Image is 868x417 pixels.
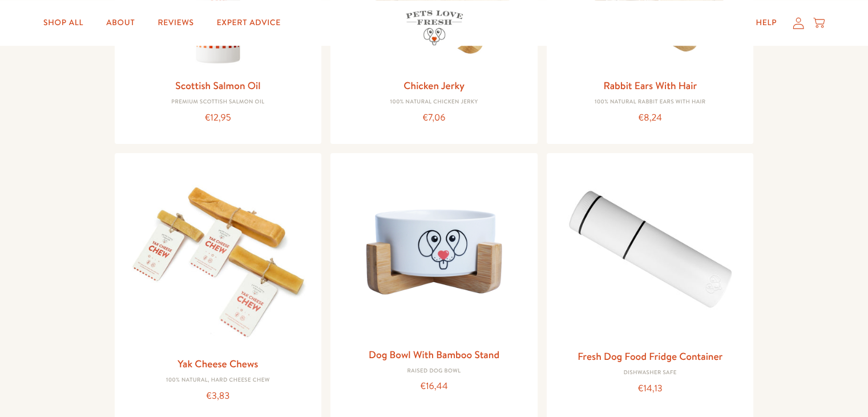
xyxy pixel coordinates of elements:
[208,11,290,34] a: Expert Advice
[340,368,528,375] div: Raised Dog Bowl
[148,11,203,34] a: Reviews
[124,377,313,384] div: 100% natural, hard cheese chew
[556,162,745,343] img: Fresh Dog Food Fridge Container
[578,349,722,363] a: Fresh Dog Food Fridge Container
[124,162,313,351] img: Yak Cheese Chews
[556,110,745,126] div: €8,24
[746,11,786,34] a: Help
[340,99,528,106] div: 100% Natural Chicken Jerky
[175,78,260,93] a: Scottish Salmon Oil
[603,78,697,93] a: Rabbit Ears With Hair
[369,347,499,362] a: Dog Bowl With Bamboo Stand
[34,11,92,34] a: Shop All
[177,356,258,371] a: Yak Cheese Chews
[124,388,313,404] div: €3,83
[124,99,313,106] div: Premium Scottish Salmon Oil
[340,379,528,394] div: €16,44
[340,162,528,342] img: Dog Bowl With Bamboo Stand
[124,110,313,126] div: €12,95
[97,11,144,34] a: About
[406,10,463,45] img: Pets Love Fresh
[403,78,465,93] a: Chicken Jerky
[340,110,528,126] div: €7,06
[556,381,745,396] div: €14,13
[556,370,745,376] div: Dishwasher Safe
[556,99,745,106] div: 100% Natural Rabbit Ears with hair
